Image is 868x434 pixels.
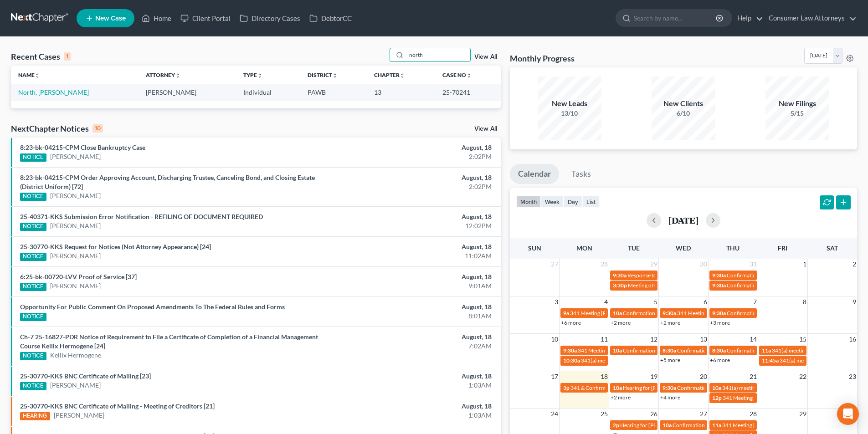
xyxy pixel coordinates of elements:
[176,10,235,26] a: Client Portal
[613,347,622,354] span: 10a
[677,384,781,391] span: Confirmation hearing for [PERSON_NAME]
[64,52,71,61] div: 1
[653,296,658,307] span: 5
[340,311,492,321] div: 8:01AM
[146,71,180,78] a: Attorneyunfold_more
[600,408,609,419] span: 25
[703,296,708,307] span: 6
[765,98,829,109] div: New Filings
[660,394,680,401] a: +4 more
[20,253,46,261] div: NOTICE
[652,98,715,109] div: New Clients
[474,54,497,60] a: View All
[723,394,840,401] span: 341 Meeting [PERSON_NAME] [PERSON_NAME]
[340,372,492,381] div: August, 18
[749,334,758,345] span: 14
[340,182,492,191] div: 2:02PM
[628,244,640,252] span: Tue
[308,71,338,78] a: Districtunfold_more
[516,195,541,208] button: month
[20,283,46,291] div: NOTICE
[628,282,729,289] span: Meeting of Creditors for [PERSON_NAME]
[613,282,627,289] span: 3:30p
[18,88,89,96] a: North, [PERSON_NAME]
[50,221,101,230] a: [PERSON_NAME]
[677,347,773,354] span: Confirmation Hearing [PERSON_NAME]
[673,422,769,429] span: Confirmation Hearing [PERSON_NAME]
[780,357,868,364] span: 341(a) meeting for [PERSON_NAME]
[340,221,492,230] div: 12:02PM
[367,84,435,101] td: 13
[798,371,807,382] span: 22
[722,422,796,429] span: 341 Meeting [PERSON_NAME]
[510,53,575,64] h3: Monthly Progress
[712,347,726,354] span: 8:30a
[35,73,40,78] i: unfold_more
[660,357,680,363] a: +5 more
[175,73,180,78] i: unfold_more
[20,372,151,380] a: 25-30770-KKS BNC Certificate of Mailing [23]
[50,351,101,360] a: Kellix Hermogene
[765,109,829,118] div: 5/15
[340,152,492,161] div: 2:02PM
[50,381,101,390] a: [PERSON_NAME]
[20,174,315,190] a: 8:23-bk-04215-CPM Order Approving Account, Discharging Trustee, Canceling Bond, and Closing Estat...
[699,408,708,419] span: 27
[582,195,600,208] button: list
[710,319,730,326] a: +3 more
[538,98,601,109] div: New Leads
[699,371,708,382] span: 20
[652,109,715,118] div: 6/10
[663,422,672,429] span: 10a
[576,244,592,252] span: Mon
[340,332,492,342] div: August, 18
[570,310,644,317] span: 341 Meeting [PERSON_NAME]
[620,422,691,429] span: Hearing for [PERSON_NAME]
[20,412,50,420] div: HEARING
[710,357,730,363] a: +6 more
[20,153,46,162] div: NOTICE
[699,259,708,270] span: 30
[712,272,726,279] span: 9:30a
[764,10,857,26] a: Consumer Law Attorneys
[340,381,492,390] div: 1:03AM
[727,310,823,317] span: Confirmation Hearing [PERSON_NAME]
[20,273,137,281] a: 6:25-bk-00720-LVV Proof of Service [37]
[848,371,857,382] span: 23
[20,213,263,220] a: 25-40371-KKS Submission Error Notification - REFILING OF DOCUMENT REQUIRED
[712,384,721,391] span: 10a
[762,357,779,364] span: 11:45a
[613,272,627,279] span: 9:30a
[305,10,356,26] a: DebtorCC
[550,408,559,419] span: 24
[332,73,338,78] i: unfold_more
[722,384,810,391] span: 341(a) meeting for [PERSON_NAME]
[541,195,564,208] button: week
[613,310,622,317] span: 10a
[243,71,262,78] a: Typeunfold_more
[663,384,676,391] span: 9:30a
[578,347,652,354] span: 341 Meeting [PERSON_NAME]
[712,310,726,317] span: 9:30a
[340,212,492,221] div: August, 18
[827,244,838,252] span: Sat
[726,244,740,252] span: Thu
[676,244,691,252] span: Wed
[727,347,822,354] span: Confirmation hearing [PERSON_NAME]
[677,310,751,317] span: 341 Meeting [PERSON_NAME]
[611,394,631,401] a: +2 more
[649,334,658,345] span: 12
[538,109,601,118] div: 13/10
[623,347,741,354] span: Confirmation Hearing Tin, [GEOGRAPHIC_DATA]
[406,48,470,61] input: Search by name...
[649,408,658,419] span: 26
[802,259,807,270] span: 1
[50,152,101,161] a: [PERSON_NAME]
[634,10,717,26] input: Search by name...
[778,244,787,252] span: Fri
[663,347,676,354] span: 8:30a
[561,319,581,326] a: +6 more
[18,71,40,78] a: Nameunfold_more
[340,173,492,182] div: August, 18
[20,243,211,250] a: 25-30770-KKS Request for Notices (Not Attorney Appearance) [24]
